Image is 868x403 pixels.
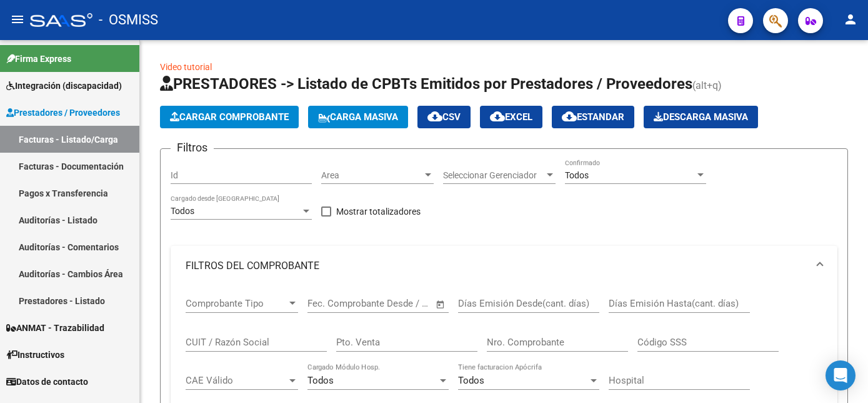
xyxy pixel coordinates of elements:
[6,375,88,389] span: Datos de contacto
[6,321,104,335] span: ANMAT - Trazabilidad
[843,12,858,27] mat-icon: person
[308,106,408,128] button: Carga Masiva
[160,62,212,72] a: Video tutorial
[307,375,334,386] span: Todos
[562,109,577,124] mat-icon: cloud_download
[170,111,289,123] span: Cargar Comprobante
[565,170,589,180] span: Todos
[6,106,120,120] span: Prestadores / Proveedores
[490,109,505,124] mat-icon: cloud_download
[318,111,398,123] span: Carga Masiva
[644,106,758,128] app-download-masive: Descarga masiva de comprobantes (adjuntos)
[160,75,692,93] span: PRESTADORES -> Listado de CPBTs Emitidos por Prestadores / Proveedores
[654,111,748,123] span: Descarga Masiva
[336,204,421,219] span: Mostrar totalizadores
[6,348,64,362] span: Instructivos
[171,246,837,286] mat-expansion-panel-header: FILTROS DEL COMPROBANTE
[171,206,194,216] span: Todos
[552,106,634,128] button: Estandar
[186,298,287,309] span: Comprobante Tipo
[160,106,299,128] button: Cargar Comprobante
[359,298,420,309] input: End date
[434,297,448,312] button: Open calendar
[6,52,71,66] span: Firma Express
[644,106,758,128] button: Descarga Masiva
[99,6,158,34] span: - OSMISS
[10,12,25,27] mat-icon: menu
[171,139,214,156] h3: Filtros
[443,170,544,181] span: Seleccionar Gerenciador
[427,109,442,124] mat-icon: cloud_download
[307,298,348,309] input: Start date
[490,111,532,123] span: EXCEL
[321,170,422,181] span: Area
[417,106,471,128] button: CSV
[186,375,287,386] span: CAE Válido
[480,106,542,128] button: EXCEL
[826,360,856,390] div: Open Intercom Messenger
[427,111,461,123] span: CSV
[692,79,722,91] span: (alt+q)
[186,259,807,273] mat-panel-title: FILTROS DEL COMPROBANTE
[6,79,122,93] span: Integración (discapacidad)
[458,375,484,386] span: Todos
[562,111,624,123] span: Estandar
